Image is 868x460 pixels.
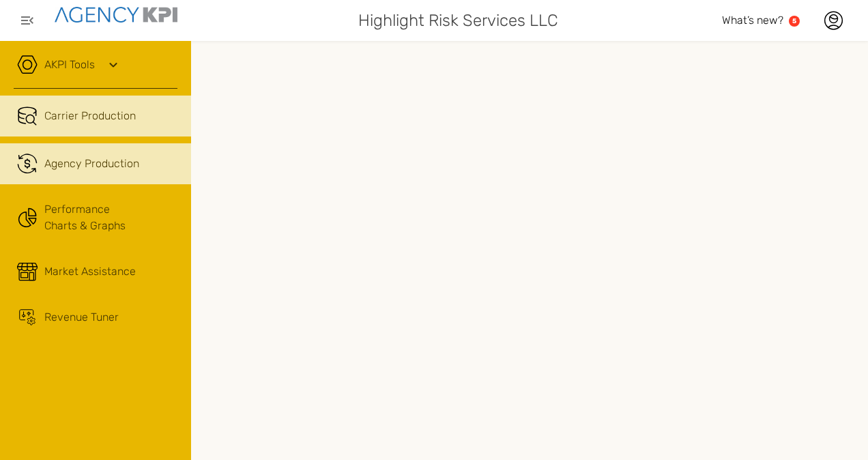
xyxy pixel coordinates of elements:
span: Highlight Risk Services LLC [358,8,558,33]
text: 5 [792,17,796,25]
span: What’s new? [722,14,783,27]
img: agencykpi-logo-550x69-2d9e3fa8.png [55,7,177,23]
div: Agency Production [44,156,139,172]
div: Market Assistance [44,263,136,280]
div: Revenue Tuner [44,309,119,326]
span: Carrier Production [44,108,136,124]
a: AKPI Tools [44,57,95,73]
a: 5 [789,16,800,27]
